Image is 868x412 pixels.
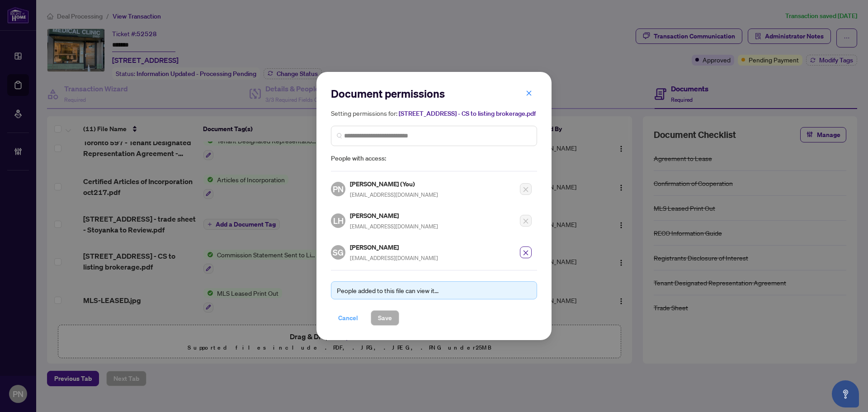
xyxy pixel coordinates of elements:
h5: [PERSON_NAME] [350,242,438,252]
span: [EMAIL_ADDRESS][DOMAIN_NAME] [350,191,438,198]
span: [STREET_ADDRESS] - CS to listing brokerage.pdf [399,109,536,118]
h5: [PERSON_NAME] (You) [350,179,438,189]
span: LH [333,214,344,227]
span: SG [333,246,344,259]
span: close [526,90,532,96]
span: Cancel [338,311,358,325]
img: search_icon [337,133,342,138]
button: Cancel [331,310,365,326]
h2: Document permissions [331,86,537,101]
span: [EMAIL_ADDRESS][DOMAIN_NAME] [350,223,438,230]
span: close [523,250,529,256]
span: PN [333,183,344,195]
span: [EMAIL_ADDRESS][DOMAIN_NAME] [350,255,438,261]
button: Open asap [832,380,859,407]
button: Save [371,310,399,326]
h5: [PERSON_NAME] [350,210,438,221]
span: People with access: [331,153,537,164]
div: People added to this file can view it... [337,285,531,295]
h5: Setting permissions for: [331,108,537,118]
